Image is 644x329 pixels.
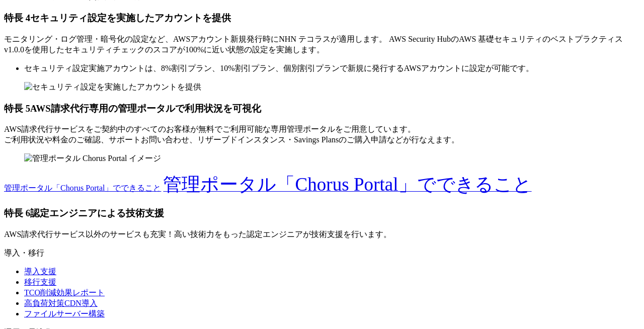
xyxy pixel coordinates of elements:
[163,184,531,192] a: 管理ポータル「Chorus Portal」でできること
[24,309,105,318] a: ファイルサーバー構築
[4,13,30,23] span: 特長 4
[30,13,231,23] span: セキュリティ設定を実施したアカウントを提供
[30,103,261,114] span: AWS請求代行専用の管理ポータルで利用状況を可視化
[4,103,30,114] span: 特長 5
[24,82,201,93] img: セキュリティ設定を実施したアカウントを提供
[4,248,640,259] p: 導入・移行
[163,174,531,195] span: 管理ポータル「Chorus Portal」でできること
[4,208,30,218] span: 特長 6
[4,184,161,192] a: 管理ポータル「Chorus Portal」でできること
[4,229,640,240] p: AWS請求代行サービス以外のサービスも充実！高い技術力をもった認定エンジニアが技術支援を行います。
[24,63,640,74] li: セキュリティ設定実施アカウントは、8%割引プラン、10%割引プラン、個別割引プランで新規に発行するAWSアカウントに設定が可能です。
[24,278,56,286] a: 移行支援
[4,124,640,145] p: AWS請求代行サービスをご契約中のすべてのお客様が無料でご利用可能な専用管理ポータルをご用意しています。 ご利用状況や料金のご確認、サポートお問い合わせ、リザーブドインスタンス・Savings ...
[24,299,98,307] a: 高負荷対策CDN導入
[24,267,56,276] a: 導入支援
[24,153,161,164] img: 管理ポータル Chorus Portal イメージ
[30,208,164,218] span: 認定エンジニアによる技術支援
[24,288,105,297] a: TCO削減効果レポート
[4,34,640,55] p: モニタリング・ログ管理・暗号化の設定など、AWSアカウント新規発行時にNHN テコラスが適用します。 AWS Security HubのAWS 基礎セキュリティのベストプラクティス v1.0.0...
